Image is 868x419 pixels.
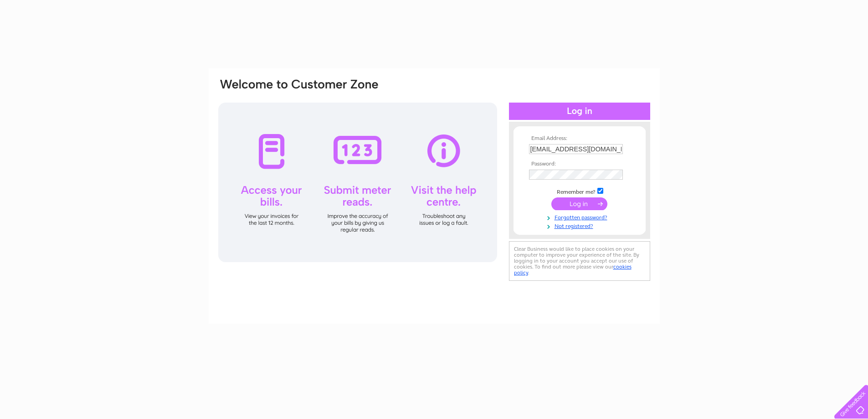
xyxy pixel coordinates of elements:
div: Clear Business would like to place cookies on your computer to improve your experience of the sit... [509,241,650,281]
th: Email Address: [527,135,632,142]
a: cookies policy [514,264,632,276]
input: Submit [551,197,607,210]
a: Not registered? [529,221,632,230]
a: Forgotten password? [529,212,632,221]
th: Password: [527,161,632,167]
td: Remember me? [527,186,632,196]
